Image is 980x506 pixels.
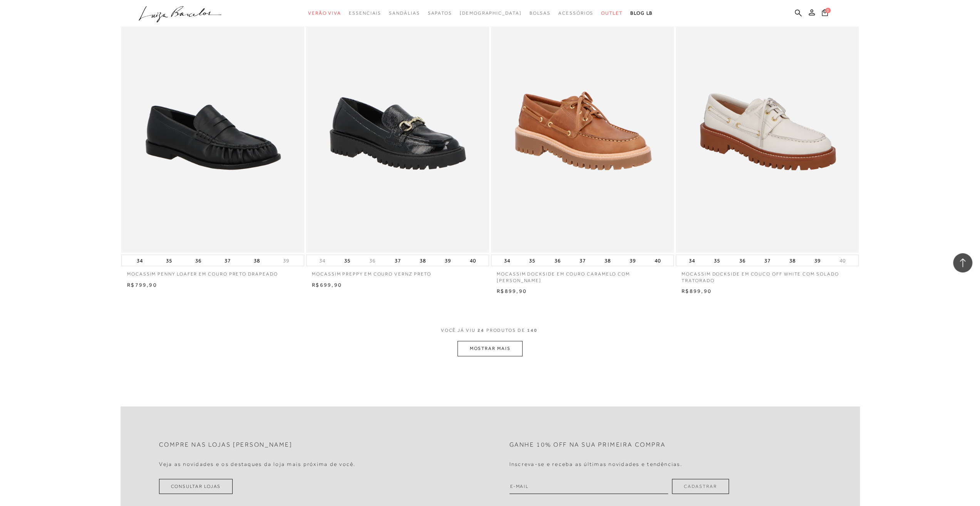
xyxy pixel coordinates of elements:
a: categoryNavScreenReaderText [308,6,341,20]
a: MOCASSIM DOCKSIDE EM COUCO OFF WHITE COM SOLADO TRATORADO [676,266,859,284]
a: BLOG LB [630,6,653,20]
span: Sapatos [427,10,452,16]
span: PRODUTOS DE [486,327,525,334]
button: 37 [392,255,403,266]
h2: Compre nas lojas [PERSON_NAME] [159,441,293,449]
button: 37 [577,255,588,266]
button: 36 [737,255,747,266]
button: 36 [367,257,378,264]
span: 0 [825,8,831,13]
button: 0 [819,8,830,19]
button: 39 [812,255,823,266]
button: 39 [627,255,638,266]
span: Verão Viva [308,10,341,16]
button: 40 [652,255,663,266]
span: Essenciais [349,10,381,16]
a: MOCASSIM DOCKSIDE EM COURO CARAMELO COM [PERSON_NAME] [491,266,674,284]
a: categoryNavScreenReaderText [349,6,381,20]
a: MOCASSIM PREPPY EM COURO VERNZ PRETO [306,266,489,277]
h4: Inscreva-se e receba as últimas novidades e tendências. [509,461,682,467]
button: 38 [602,255,613,266]
a: categoryNavScreenReaderText [558,6,593,20]
button: 37 [222,255,233,266]
a: Consultar Lojas [159,479,233,494]
span: Bolsas [529,10,551,16]
button: 35 [164,255,174,266]
button: 40 [467,255,478,266]
a: categoryNavScreenReaderText [389,6,420,20]
span: Acessórios [558,10,593,16]
button: 36 [193,255,204,266]
button: 34 [134,255,145,266]
span: R$899,90 [497,288,527,294]
button: 37 [762,255,772,266]
button: 35 [712,255,722,266]
span: 24 [477,327,484,341]
a: categoryNavScreenReaderText [601,6,623,20]
a: MOCASSIM PENNY LOAFER EM COURO PRETO DRAPEADO [121,266,304,277]
button: 38 [251,255,262,266]
button: 39 [281,257,291,264]
button: 38 [787,255,798,266]
button: 34 [502,255,513,266]
button: 34 [317,257,328,264]
a: categoryNavScreenReaderText [529,6,551,20]
span: 140 [527,327,538,341]
button: 35 [342,255,353,266]
button: 34 [687,255,697,266]
h4: Veja as novidades e os destaques da loja mais próxima de você. [159,461,356,467]
button: 39 [442,255,453,266]
button: Cadastrar [672,479,729,494]
span: Outlet [601,10,623,16]
button: MOSTRAR MAIS [457,341,522,356]
button: 38 [417,255,428,266]
span: VOCê JÁ VIU [441,327,476,334]
span: Sandálias [389,10,420,16]
a: noSubCategoriesText [460,6,522,20]
button: 40 [837,257,848,264]
h2: Ganhe 10% off na sua primeira compra [509,441,666,449]
span: R$699,90 [312,282,342,288]
button: 36 [552,255,563,266]
span: R$899,90 [682,288,712,294]
input: E-mail [509,479,668,494]
span: R$799,90 [127,282,157,288]
span: [DEMOGRAPHIC_DATA] [460,10,522,16]
button: 35 [527,255,538,266]
span: BLOG LB [630,10,653,16]
a: categoryNavScreenReaderText [427,6,452,20]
